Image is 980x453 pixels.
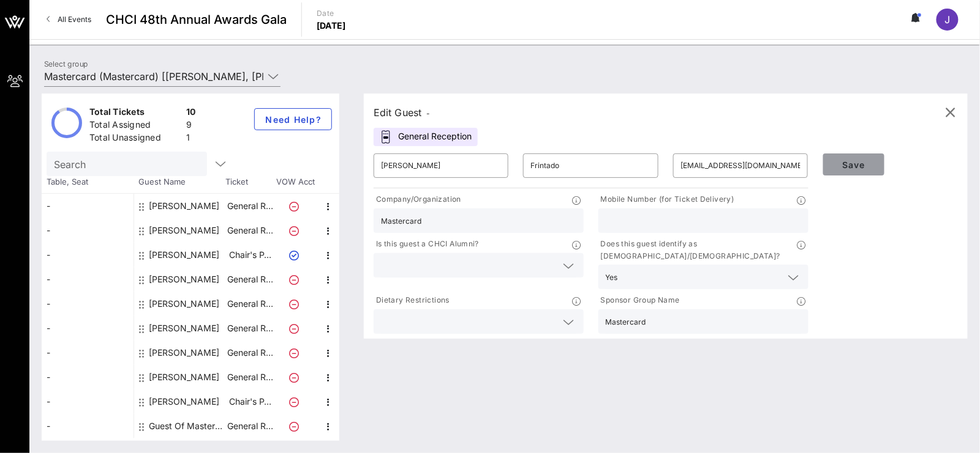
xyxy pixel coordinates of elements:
[42,316,134,341] div: -
[89,119,181,134] div: Total Assigned
[374,294,450,307] p: Dietary Restrictions
[149,316,219,341] div: Kendra Brown
[44,59,88,68] label: Select group
[42,414,134,438] div: -
[937,9,959,31] div: J
[39,10,99,29] a: All Events
[42,267,134,292] div: -
[149,292,219,316] div: Juana Pacheco
[42,341,134,365] div: -
[226,365,275,389] p: General R…
[226,243,275,267] p: Chair's P…
[598,193,734,206] p: Mobile Number (for Ticket Delivery)
[833,160,875,170] span: Save
[149,389,219,414] div: Mercedes Garcia
[58,15,91,24] span: All Events
[274,176,317,188] span: VOW Acct
[89,106,181,121] div: Total Tickets
[427,109,431,118] span: -
[149,365,219,389] div: Madeline Lager
[134,176,225,188] span: Guest Name
[186,131,196,147] div: 1
[226,414,275,438] p: General R…
[42,194,134,218] div: -
[42,365,134,389] div: -
[149,341,219,365] div: Larry Gonzalez
[106,10,287,29] span: CHCI 48th Annual Awards Gala
[226,267,275,292] p: General R…
[945,13,951,26] span: J
[680,156,801,175] input: Email*
[823,153,884,175] button: Save
[374,104,431,121] div: Edit Guest
[42,389,134,414] div: -
[374,238,479,251] p: Is this guest a CHCI Alumni?
[265,114,322,125] span: Need Help?
[381,156,501,175] input: First Name*
[226,292,275,316] p: General R…
[530,156,650,175] input: Last Name*
[606,273,618,282] div: Yes
[186,106,196,121] div: 10
[89,131,181,147] div: Total Unassigned
[42,176,134,188] span: Table, Seat
[186,119,196,134] div: 9
[374,128,478,146] div: General Reception
[598,294,680,307] p: Sponsor Group Name
[42,218,134,243] div: -
[374,193,461,206] p: Company/Organization
[225,176,274,188] span: Ticket
[317,7,346,20] p: Date
[226,218,275,243] p: General R…
[317,20,346,32] p: [DATE]
[226,389,275,414] p: Chair's P…
[226,194,275,218] p: General R…
[226,316,275,341] p: General R…
[598,265,809,289] div: Yes
[598,238,797,262] p: Does this guest identify as [DEMOGRAPHIC_DATA]/[DEMOGRAPHIC_DATA]?
[42,292,134,316] div: -
[149,243,219,267] div: Jimmy Chow
[254,108,332,130] button: Need Help?
[149,267,219,292] div: Juan Garcia
[226,341,275,365] p: General R…
[149,218,219,243] div: Elissa Barbosa
[149,414,226,438] div: Guest Of Mastercard
[149,194,219,218] div: Dan Bailey
[42,243,134,267] div: -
